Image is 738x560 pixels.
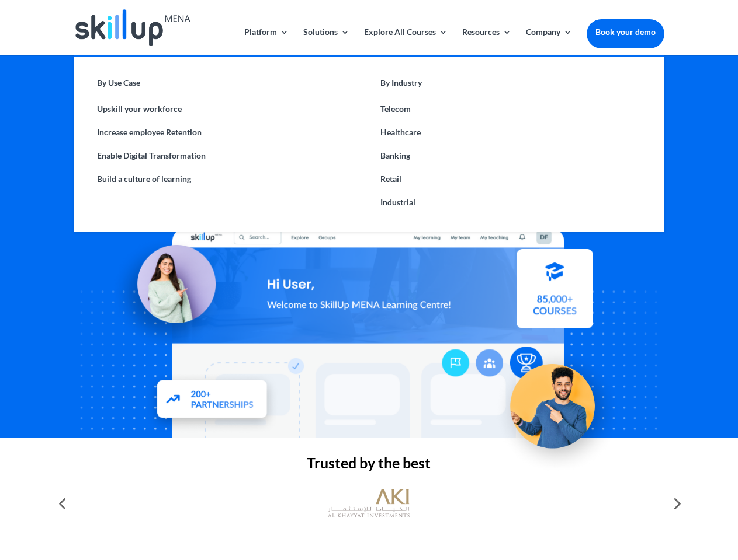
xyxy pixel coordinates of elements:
[85,121,369,144] a: Increase employee Retention
[369,167,652,191] a: Retail
[543,434,738,560] iframe: Chat Widget
[369,97,652,121] a: Telecom
[145,369,280,432] img: Partners - SkillUp Mena
[517,254,593,333] img: Courses library - SkillUp MENA
[364,28,448,55] a: Explore All Courses
[75,9,190,46] img: Skillup Mena
[328,483,410,524] img: al khayyat investments logo
[85,167,369,191] a: Build a culture of learning
[587,19,664,45] a: Book your demo
[85,144,369,167] a: Enable Digital Transformation
[109,232,227,350] img: Learning Management Solution - SkillUp
[369,191,652,214] a: Industrial
[85,75,369,97] a: By Use Case
[369,75,652,97] a: By Industry
[244,28,289,55] a: Platform
[526,28,572,55] a: Company
[369,144,652,167] a: Banking
[303,28,349,55] a: Solutions
[369,121,652,144] a: Healthcare
[85,97,369,121] a: Upskill your workforce
[493,339,623,469] img: Upskill your workforce - SkillUp
[462,28,511,55] a: Resources
[74,456,664,476] h2: Trusted by the best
